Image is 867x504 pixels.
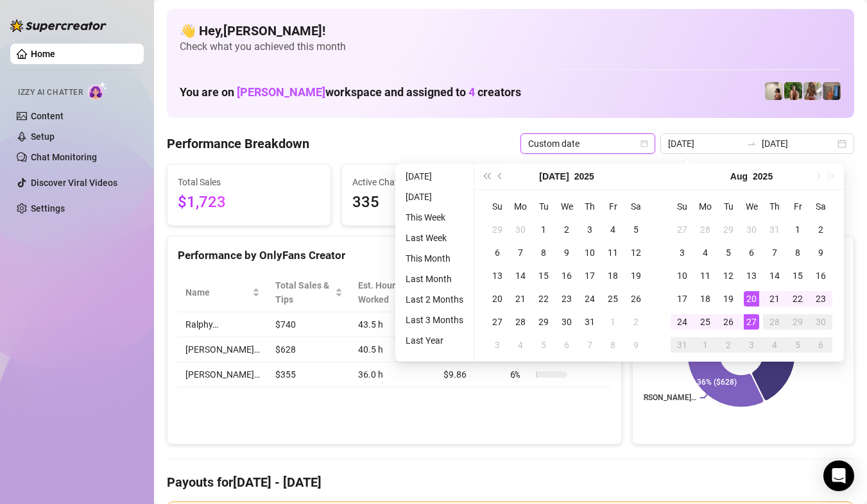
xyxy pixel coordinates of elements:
[268,362,350,387] td: $355
[555,195,578,218] th: We
[601,333,624,357] td: 2025-08-08
[601,241,624,264] td: 2025-07-11
[582,245,597,260] div: 10
[167,135,309,153] h4: Performance Breakdown
[790,337,805,353] div: 5
[268,273,350,312] th: Total Sales & Tips
[694,195,717,218] th: Mo
[555,241,578,264] td: 2025-07-09
[268,337,350,362] td: $628
[486,310,509,333] td: 2025-07-27
[559,245,574,260] div: 9
[509,333,532,357] td: 2025-08-04
[509,218,532,241] td: 2025-06-30
[528,134,648,153] span: Custom date
[740,195,763,218] th: We
[605,268,621,283] div: 18
[721,337,736,353] div: 2
[813,268,828,283] div: 16
[721,245,736,260] div: 5
[358,278,418,307] div: Est. Hours Worked
[513,245,528,260] div: 7
[582,314,597,330] div: 31
[559,314,574,330] div: 30
[532,241,555,264] td: 2025-07-08
[823,460,854,491] div: Open Intercom Messenger
[559,222,574,237] div: 2
[486,195,509,218] th: Su
[178,337,268,362] td: [PERSON_NAME]…
[555,218,578,241] td: 2025-07-02
[721,222,736,237] div: 29
[490,291,505,307] div: 20
[624,218,648,241] td: 2025-07-05
[730,164,748,189] button: Choose a month
[237,85,325,99] span: [PERSON_NAME]
[786,264,809,287] td: 2025-08-15
[674,337,690,353] div: 31
[490,337,505,353] div: 3
[400,230,468,246] li: Last Week
[536,222,551,237] div: 1
[671,287,694,310] td: 2025-08-17
[809,195,832,218] th: Sa
[671,264,694,287] td: 2025-08-10
[744,314,759,330] div: 27
[180,85,521,99] h1: You are on workspace and assigned to creators
[786,218,809,241] td: 2025-08-01
[671,333,694,357] td: 2025-08-31
[744,222,759,237] div: 30
[490,222,505,237] div: 29
[671,218,694,241] td: 2025-07-27
[740,241,763,264] td: 2025-08-06
[767,245,782,260] div: 7
[740,287,763,310] td: 2025-08-20
[744,245,759,260] div: 6
[624,310,648,333] td: 2025-08-02
[767,291,782,307] div: 21
[509,287,532,310] td: 2025-07-21
[786,333,809,357] td: 2025-09-05
[717,287,740,310] td: 2025-08-19
[823,82,841,100] img: Wayne
[178,273,268,312] th: Name
[400,169,468,184] li: [DATE]
[746,139,757,149] span: swap-right
[578,333,601,357] td: 2025-08-07
[744,268,759,283] div: 13
[813,314,828,330] div: 30
[698,222,713,237] div: 28
[631,394,696,403] text: [PERSON_NAME]…
[486,333,509,357] td: 2025-08-03
[671,241,694,264] td: 2025-08-03
[479,164,494,189] button: Last year (Control + left)
[559,337,574,353] div: 6
[400,189,468,205] li: [DATE]
[784,82,802,100] img: Nathaniel
[674,222,690,237] div: 27
[601,218,624,241] td: 2025-07-04
[494,164,508,189] button: Previous month (PageUp)
[350,312,436,337] td: 43.5 h
[628,268,644,283] div: 19
[698,337,713,353] div: 1
[763,333,786,357] td: 2025-09-04
[605,291,621,307] div: 25
[674,314,690,330] div: 24
[532,310,555,333] td: 2025-07-29
[809,218,832,241] td: 2025-08-02
[400,251,468,266] li: This Month
[813,291,828,307] div: 23
[786,241,809,264] td: 2025-08-08
[582,291,597,307] div: 24
[555,310,578,333] td: 2025-07-30
[180,22,841,40] h4: 👋 Hey, [PERSON_NAME] !
[31,152,97,162] a: Chat Monitoring
[486,218,509,241] td: 2025-06-29
[490,245,505,260] div: 6
[628,337,644,353] div: 9
[717,333,740,357] td: 2025-09-02
[578,218,601,241] td: 2025-07-03
[694,310,717,333] td: 2025-08-25
[717,241,740,264] td: 2025-08-05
